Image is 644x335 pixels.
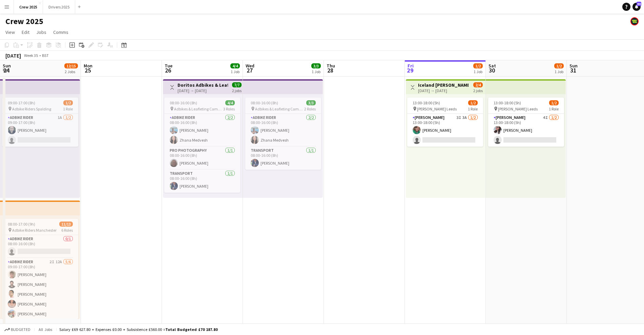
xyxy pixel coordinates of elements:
span: 2 Roles [304,106,316,111]
span: 2/4 [473,82,483,87]
app-card-role: Adbike Rider2I12A5/609:00-17:00 (8h)[PERSON_NAME][PERSON_NAME][PERSON_NAME][PERSON_NAME][PERSON_N... [2,258,78,330]
span: 4/4 [230,63,240,68]
span: Total Budgeted £70 187.80 [165,327,217,332]
app-card-role: Adbike Rider1A1/209:00-17:00 (8h)[PERSON_NAME] [2,114,78,147]
span: 12/15 [64,63,78,68]
app-card-role: [PERSON_NAME]4I1/213:00-18:00 (5h)[PERSON_NAME] [488,114,564,147]
div: 1 Job [555,69,563,74]
span: Jobs [36,29,46,35]
span: 1/2 [63,100,73,105]
div: [DATE] → [DATE] [418,88,469,93]
app-card-role: Transport1/108:00-16:00 (8h)[PERSON_NAME] [245,147,321,170]
app-job-card: 08:00-17:00 (9h)11/13 Adbike Riders Manchester6 RolesAdbike Rider0/108:00-16:00 (8h) Adbike Rider... [2,219,78,319]
a: View [3,28,18,37]
app-card-role: Adbike Rider2/208:00-16:00 (8h)[PERSON_NAME]Zhana Medvesh [245,114,321,147]
h3: Doritos Adbikes & Leafleting Camden [178,82,228,88]
span: Adbikes & Leafleting Camden [174,106,223,111]
span: Edit [22,29,29,35]
span: Tue [165,63,172,69]
span: Adbikes & Leafleting Camden [255,106,304,111]
span: 1/2 [473,63,483,68]
span: 3/3 [306,100,316,105]
span: 1/2 [554,63,564,68]
button: Budgeted [3,326,32,333]
div: 2 Jobs [65,69,78,74]
a: 50 [632,3,641,11]
div: 1 Job [312,69,320,74]
span: Thu [327,63,335,69]
app-user-avatar: Nicola Price [630,17,639,25]
span: Week 35 [22,53,39,58]
div: 1 Job [231,69,240,74]
span: Adbike Riders Manchester [12,228,57,233]
a: Jobs [34,28,49,37]
app-job-card: 13:00-18:00 (5h)1/2 [PERSON_NAME] Leeds1 Role[PERSON_NAME]3I3A1/213:00-18:00 (5h)[PERSON_NAME] [407,98,483,147]
span: All jobs [37,327,54,332]
div: [DATE] [5,52,21,59]
app-job-card: 08:00-16:00 (8h)4/4 Adbikes & Leafleting Camden3 RolesAdbike Rider2/208:00-16:00 (8h)[PERSON_NAME... [164,98,240,193]
a: Edit [19,28,32,37]
span: 08:00-16:00 (8h) [251,100,278,105]
span: 1/2 [549,100,559,105]
span: 13:00-18:00 (5h) [413,100,440,105]
span: 24 [2,66,11,74]
span: 29 [407,66,414,74]
span: 28 [326,66,335,74]
span: 3 Roles [223,106,235,111]
button: Drivers 2025 [43,0,75,14]
span: 50 [637,2,641,6]
button: Crew 2025 [14,0,43,14]
span: 31 [568,66,578,74]
span: 1 Role [549,106,559,111]
span: Fri [408,63,414,69]
span: [PERSON_NAME] Leeds [498,106,538,111]
span: View [5,29,15,35]
app-card-role: [PERSON_NAME]3I3A1/213:00-18:00 (5h)[PERSON_NAME] [407,114,483,147]
span: Sun [3,63,11,69]
span: 4/4 [225,100,235,105]
span: 09:00-17:00 (8h) [8,100,35,105]
span: 1/2 [468,100,478,105]
h3: Iceland [PERSON_NAME] Leeds [418,82,469,88]
span: 1 Role [63,106,73,111]
span: 3/3 [311,63,321,68]
span: 25 [83,66,92,74]
span: Comms [53,29,68,35]
span: Sun [569,63,578,69]
span: [PERSON_NAME] Leeds [417,106,457,111]
span: Adbike Riders Spalding [12,106,51,111]
span: 13:00-18:00 (5h) [494,100,521,105]
span: 27 [245,66,254,74]
span: 7/7 [232,82,242,87]
a: Comms [50,28,71,37]
app-card-role: Adbike Rider2/208:00-16:00 (8h)[PERSON_NAME]Zhana Medvesh [164,114,240,147]
div: 1 Job [474,69,482,74]
app-card-role: Transport1/108:00-16:00 (8h)[PERSON_NAME] [164,170,240,193]
span: 1 Role [468,106,478,111]
span: 30 [487,66,496,74]
span: Wed [246,63,254,69]
app-job-card: 08:00-16:00 (8h)3/3 Adbikes & Leafleting Camden2 RolesAdbike Rider2/208:00-16:00 (8h)[PERSON_NAME... [245,98,321,170]
span: 11/13 [59,222,73,227]
span: Budgeted [11,327,30,332]
app-card-role: Pro Photography1/108:00-16:00 (8h)[PERSON_NAME] [164,147,240,170]
h1: Crew 2025 [5,16,43,26]
span: 08:00-17:00 (9h) [8,222,35,227]
span: 6 Roles [61,228,73,233]
span: Sat [489,63,496,69]
div: 2 jobs [232,87,242,93]
div: 2 jobs [473,87,483,93]
app-card-role: Adbike Rider0/108:00-16:00 (8h) [2,235,78,258]
app-job-card: 09:00-17:00 (8h)1/2 Adbike Riders Spalding1 RoleAdbike Rider1A1/209:00-17:00 (8h)[PERSON_NAME] [2,98,78,147]
span: 26 [164,66,172,74]
span: 08:00-16:00 (8h) [170,100,197,105]
span: Mon [84,63,92,69]
div: Salary £69 627.80 + Expenses £0.00 + Subsistence £560.00 = [59,327,217,332]
div: BST [42,53,49,58]
app-job-card: 13:00-18:00 (5h)1/2 [PERSON_NAME] Leeds1 Role[PERSON_NAME]4I1/213:00-18:00 (5h)[PERSON_NAME] [488,98,564,147]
